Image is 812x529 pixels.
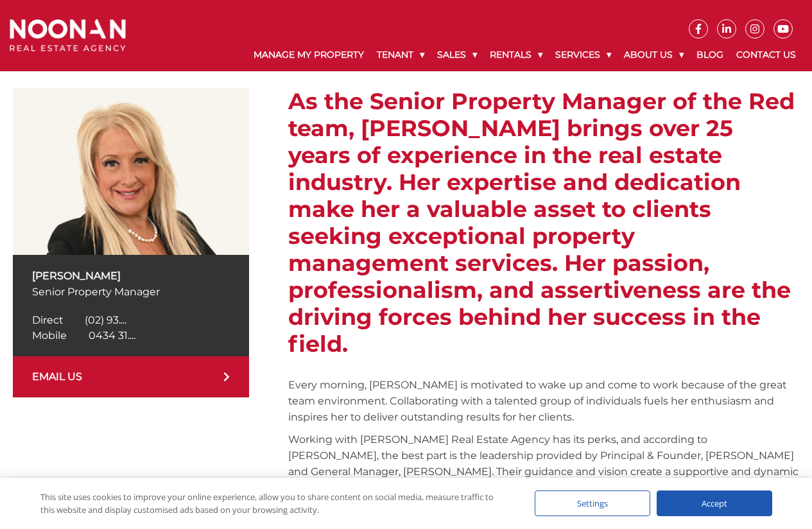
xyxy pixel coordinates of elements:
[10,19,126,51] img: Noonan Real Estate Agency
[13,356,249,397] a: EMAIL US
[730,39,802,71] a: Contact Us
[549,39,618,71] a: Services
[288,431,799,496] p: Working with [PERSON_NAME] Real Estate Agency has its perks, and according to [PERSON_NAME], the ...
[618,39,690,71] a: About Us
[32,329,67,342] span: Mobile
[370,39,431,71] a: Tenant
[89,329,135,342] span: 0434 31....
[690,39,730,71] a: Blog
[32,329,135,342] a: Click to reveal phone number
[85,314,126,326] span: (02) 93....
[247,39,370,71] a: Manage My Property
[288,88,799,358] h2: As the Senior Property Manager of the Red team, [PERSON_NAME] brings over 25 years of experience ...
[535,490,650,516] div: Settings
[40,490,509,516] div: This site uses cookies to improve your online experience, allow you to share content on social me...
[32,284,230,300] p: Senior Property Manager
[32,314,63,326] span: Direct
[483,39,549,71] a: Rentals
[431,39,483,71] a: Sales
[13,88,249,255] img: Anna Stratikopoulos
[657,490,772,516] div: Accept
[32,314,126,326] a: Click to reveal phone number
[32,268,230,284] p: [PERSON_NAME]
[288,377,799,425] p: Every morning, [PERSON_NAME] is motivated to wake up and come to work because of the great team e...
